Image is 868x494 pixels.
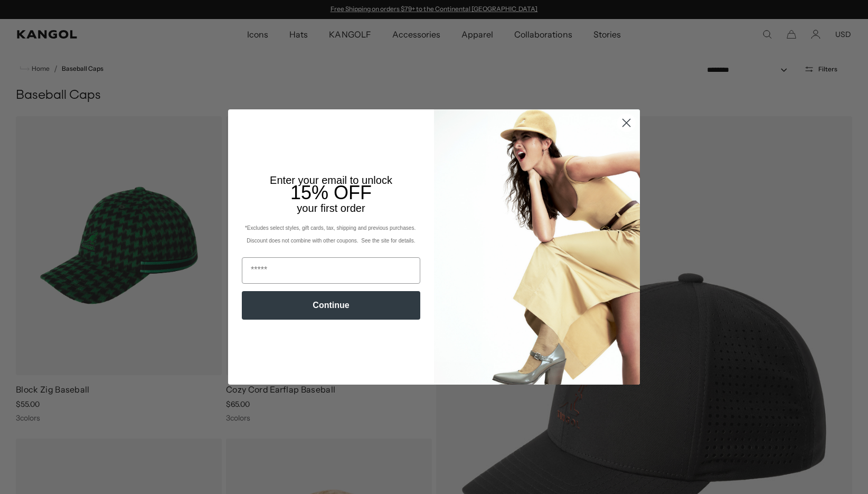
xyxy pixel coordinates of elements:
[297,202,365,214] span: your first order
[242,291,420,320] button: Continue
[270,174,392,186] span: Enter your email to unlock
[245,225,417,244] span: *Excludes select styles, gift cards, tax, shipping and previous purchases. Discount does not comb...
[434,109,640,384] img: 93be19ad-e773-4382-80b9-c9d740c9197f.jpeg
[242,257,420,284] input: Email
[617,114,636,132] button: Close dialog
[290,182,372,203] span: 15% OFF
